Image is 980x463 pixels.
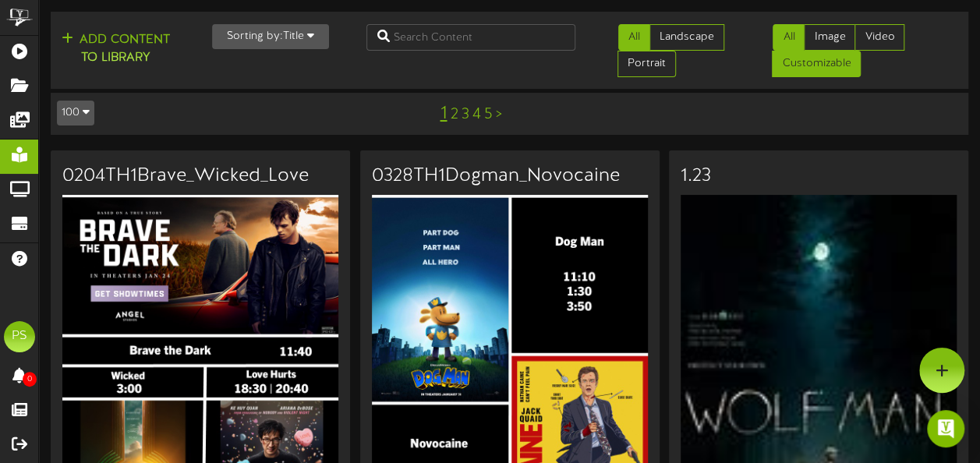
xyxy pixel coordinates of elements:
div: PS [4,321,35,352]
h3: 1.23 [681,166,957,186]
a: 2 [450,106,458,123]
a: All [618,24,650,51]
a: Landscape [649,24,724,51]
button: 100 [57,101,94,125]
a: 4 [472,106,480,123]
a: All [773,24,805,51]
button: Sorting by:Title [212,24,329,49]
button: Add Contentto Library [57,30,175,68]
a: Video [854,24,904,51]
a: Image [804,24,855,51]
h3: 0204TH1Brave_Wicked_Love [62,166,338,186]
a: 3 [461,106,469,123]
a: > [495,106,501,123]
a: Portrait [617,51,676,77]
input: Search Content [366,24,575,51]
div: Open Intercom Messenger [927,410,964,447]
a: 5 [483,106,492,123]
span: 0 [23,372,37,387]
a: Customizable [772,51,861,77]
h3: 0328TH1Dogman_Novocaine [372,166,648,186]
a: 1 [440,104,447,124]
